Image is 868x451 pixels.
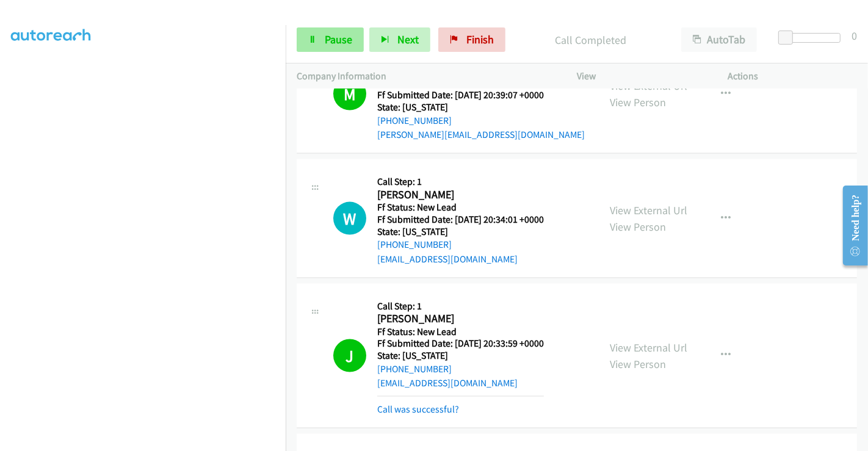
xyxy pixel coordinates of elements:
a: [EMAIL_ADDRESS][DOMAIN_NAME] [377,377,518,389]
iframe: Resource Center [833,177,868,274]
h5: Ff Submitted Date: [DATE] 20:34:01 +0000 [377,214,544,226]
p: Call Completed [522,32,659,48]
h5: Ff Status: New Lead [377,326,544,338]
button: AutoTab [681,27,757,52]
span: Next [397,32,419,46]
h5: Call Step: 1 [377,176,544,188]
div: 0 [852,27,857,44]
a: Call was successful? [377,403,459,415]
a: [PERSON_NAME][EMAIL_ADDRESS][DOMAIN_NAME] [377,129,585,140]
h5: Ff Status: New Lead [377,201,544,214]
h1: M [333,78,366,110]
a: [PHONE_NUMBER] [377,363,452,375]
a: Pause [297,27,364,52]
h2: [PERSON_NAME] [377,188,544,202]
span: Finish [466,32,494,46]
h5: State: [US_STATE] [377,101,585,114]
a: View Person [610,220,666,234]
h5: Ff Submitted Date: [DATE] 20:39:07 +0000 [377,89,585,101]
h5: Ff Submitted Date: [DATE] 20:33:59 +0000 [377,337,544,350]
h2: [PERSON_NAME] [377,312,544,326]
p: View [577,69,706,84]
a: View Person [610,95,666,109]
h5: Call Step: 1 [377,300,544,312]
h5: State: [US_STATE] [377,350,544,362]
a: [PHONE_NUMBER] [377,115,452,126]
span: Pause [325,32,352,46]
div: The call is yet to be attempted [333,202,366,235]
h5: State: [US_STATE] [377,226,544,238]
a: View External Url [610,203,687,217]
button: Next [369,27,430,52]
h1: W [333,202,366,235]
a: [EMAIL_ADDRESS][DOMAIN_NAME] [377,253,518,265]
a: Finish [438,27,505,52]
a: View External Url [610,341,687,355]
p: Actions [728,69,858,84]
a: [PHONE_NUMBER] [377,239,452,250]
div: Delay between calls (in seconds) [784,33,841,43]
p: Company Information [297,69,555,84]
h1: J [333,339,366,372]
a: View Person [610,357,666,371]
